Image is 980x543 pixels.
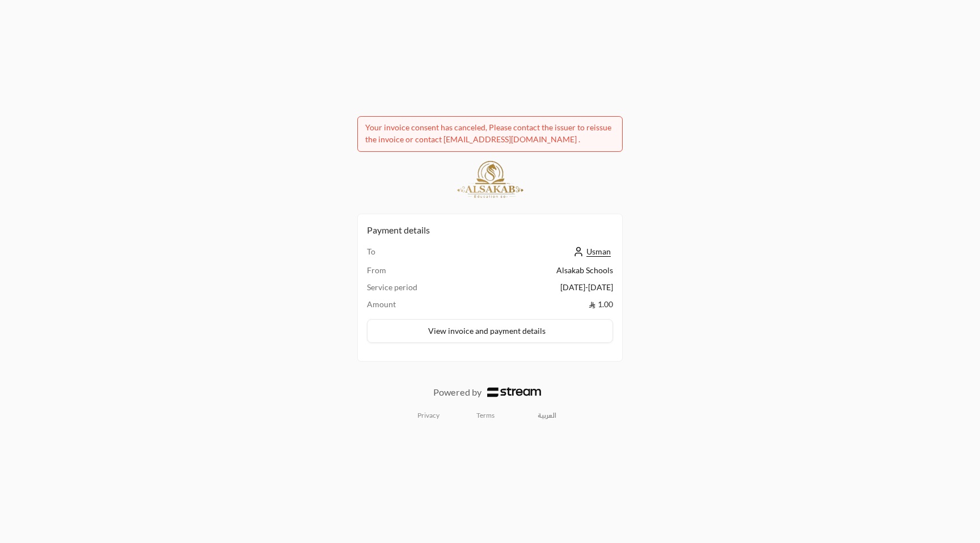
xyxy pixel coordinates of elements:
div: Your invoice consent has canceled, Please contact the issuer to reissue the invoice or contact . [365,122,615,146]
span: Usman [586,247,611,257]
td: [DATE] - [DATE] [483,282,613,299]
a: Usman [573,247,613,256]
button: View invoice and payment details [367,319,613,343]
img: Company Logo [455,159,525,205]
a: [EMAIL_ADDRESS][DOMAIN_NAME] [442,134,578,144]
td: Alsakab Schools [483,265,613,282]
td: To [367,246,483,265]
a: العربية [531,406,563,425]
td: From [367,265,483,282]
img: Logo [487,387,541,397]
td: 1.00 [483,299,613,310]
td: Amount [367,299,483,310]
h2: Payment details [367,223,613,237]
p: Powered by [433,385,481,399]
a: Terms [476,411,495,420]
a: Privacy [417,411,440,420]
td: Service period [367,282,483,299]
